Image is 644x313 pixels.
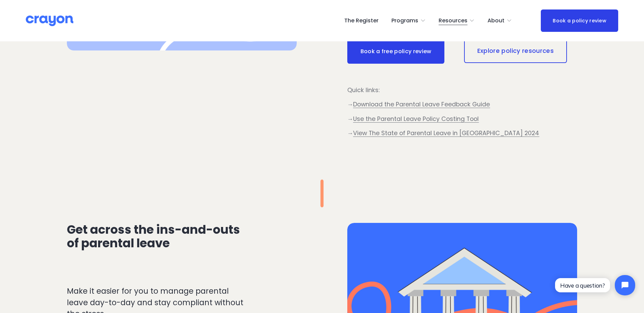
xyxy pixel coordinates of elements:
[487,15,512,26] a: folder dropdown
[439,15,475,26] a: folder dropdown
[439,16,467,26] span: Resources
[347,100,353,108] span: →
[347,86,380,94] span: Quick links:
[391,16,418,26] span: Programs
[347,115,353,123] span: →
[487,16,504,26] span: About
[67,221,242,251] span: Get across the ins-and-outs of parental leave
[344,15,379,26] a: The Register
[464,39,567,63] a: Explore policy resources
[347,129,353,137] span: →
[26,15,73,27] img: Crayon
[353,129,539,137] a: View The State of Parental Leave in [GEOGRAPHIC_DATA] 2024
[353,100,490,108] a: Download the Parental Leave Feedback Guide
[541,9,618,32] a: Book a policy review
[391,15,426,26] a: folder dropdown
[347,39,445,64] a: Book a free policy review
[549,269,641,301] iframe: Tidio Chat
[353,115,479,123] a: Use the Parental Leave Policy Costing Tool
